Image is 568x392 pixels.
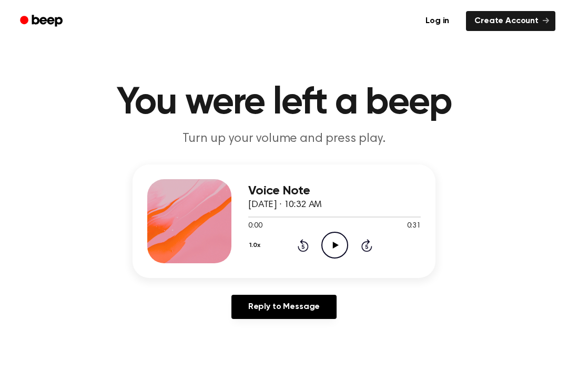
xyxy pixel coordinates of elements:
[82,130,486,148] p: Turn up your volume and press play.
[407,221,421,232] span: 0:31
[248,184,421,198] h3: Voice Note
[466,11,555,31] a: Create Account
[248,236,264,254] button: 1.0x
[415,9,460,33] a: Log in
[248,221,262,232] span: 0:00
[231,295,337,319] a: Reply to Message
[15,84,553,122] h1: You were left a beep
[248,200,322,210] span: [DATE] · 10:32 AM
[13,11,72,32] a: Beep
